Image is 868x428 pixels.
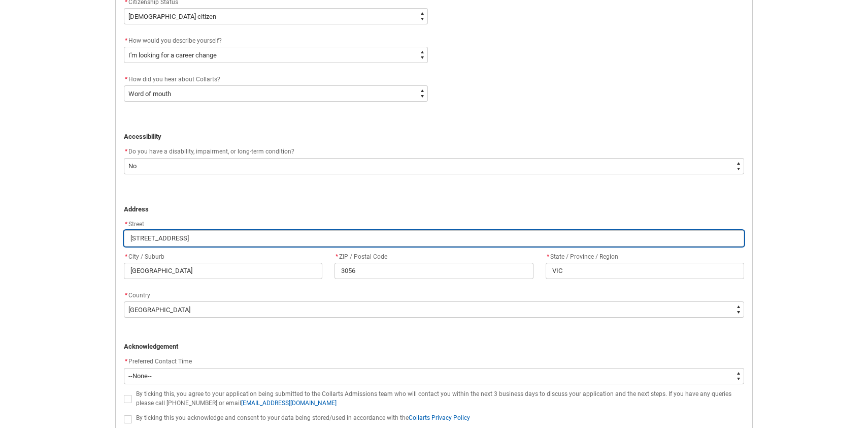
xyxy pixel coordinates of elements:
strong: Accessibility [124,133,161,140]
strong: Address [124,205,149,213]
span: How would you describe yourself? [128,37,222,44]
a: Collarts Privacy Policy [409,414,470,421]
strong: Acknowledgement [124,343,178,350]
span: By ticking this you acknowledge and consent to your data being stored/used in accordance with the [136,414,470,421]
span: City / Suburb [124,253,164,260]
span: Do you have a disability, impairment, or long-term condition? [128,148,294,155]
abbr: required [125,221,127,228]
abbr: required [125,76,127,83]
span: How did you hear about Collarts? [128,76,220,83]
abbr: required [125,292,127,299]
abbr: required [336,253,338,260]
abbr: required [125,148,127,155]
abbr: required [125,37,127,44]
span: By ticking this, you agree to your application being submitted to the Collarts Admissions team wh... [136,390,731,407]
span: Preferred Contact Time [128,358,192,365]
a: [EMAIL_ADDRESS][DOMAIN_NAME] [241,400,337,407]
span: Country [128,292,150,299]
span: ZIP / Postal Code [335,253,387,260]
span: Street [124,221,144,228]
span: State / Province / Region [546,253,618,260]
abbr: required [125,358,127,365]
abbr: required [547,253,549,260]
abbr: required [125,253,127,260]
